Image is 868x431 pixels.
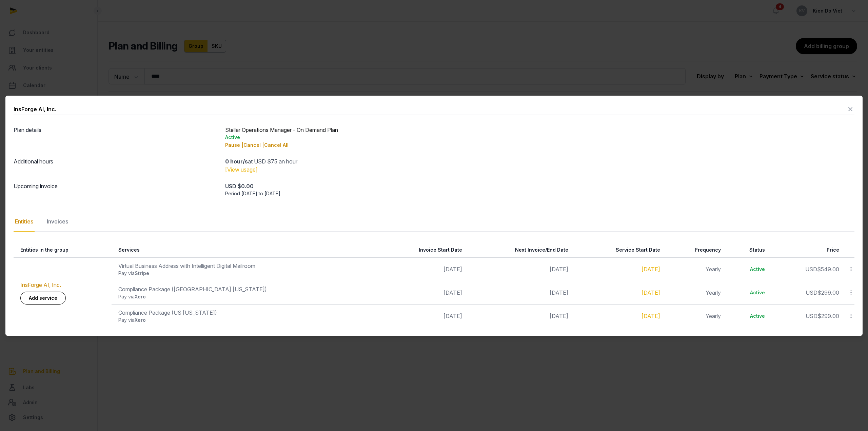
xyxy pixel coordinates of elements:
span: $299.00 [817,313,839,319]
a: [DATE] [642,289,660,296]
a: [View usage] [225,166,258,173]
span: [DATE] [550,313,568,319]
th: Invoice Start Date [376,242,466,258]
td: [DATE] [376,281,466,304]
span: Stripe [135,270,149,276]
div: Pay via [118,317,372,324]
div: at USD $75 an hour [225,157,854,165]
div: Active [225,134,854,141]
span: USD [805,266,817,273]
div: Entities [14,212,35,232]
span: [DATE] [550,289,568,296]
span: Pause | [225,142,243,148]
div: Pay via [118,293,372,300]
div: InsForge AI, Inc. [14,105,56,113]
span: Xero [135,317,146,323]
td: Yearly [664,281,725,304]
span: Cancel | [243,142,264,148]
div: Active [732,313,765,319]
a: [DATE] [642,313,660,319]
dt: Plan details [14,126,220,149]
span: USD [806,289,817,296]
nav: Tabs [14,212,854,232]
div: Virtual Business Address with Intelligent Digital Mailroom [118,262,372,270]
span: $299.00 [817,289,839,296]
th: Status [725,242,769,258]
strong: 0 hour/s [225,158,248,165]
div: Compliance Package ([GEOGRAPHIC_DATA] [US_STATE]) [118,285,372,293]
div: USD $0.00 [225,182,854,190]
th: Next Invoice/End Date [466,242,573,258]
td: [DATE] [376,304,466,328]
a: Add service [20,292,66,305]
span: Cancel All [264,142,289,148]
div: Invoices [45,212,70,232]
a: [DATE] [642,266,660,273]
th: Price [769,242,843,258]
div: Stellar Operations Manager - On Demand Plan [225,126,854,149]
span: Xero [135,294,146,299]
div: Period [DATE] to [DATE] [225,190,854,197]
th: Services [112,242,376,258]
th: Entities in the group [14,242,112,258]
dt: Additional hours [14,157,220,174]
td: [DATE] [376,257,466,281]
a: InsForge AI, Inc. [20,281,61,288]
th: Frequency [664,242,725,258]
div: Active [732,266,765,273]
td: Yearly [664,257,725,281]
div: Active [732,289,765,296]
dt: Upcoming invoice [14,182,220,197]
td: Yearly [664,304,725,328]
span: $549.00 [817,266,839,273]
span: USD [806,313,817,319]
div: Compliance Package (US [US_STATE]) [118,309,372,317]
div: Pay via [118,270,372,277]
th: Service Start Date [572,242,664,258]
span: [DATE] [550,266,568,273]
